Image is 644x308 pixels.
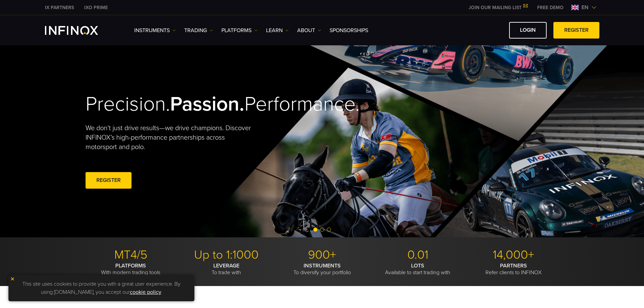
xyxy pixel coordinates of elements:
[463,5,532,10] a: JOIN OUR MAILING LIST
[86,172,132,189] a: REGISTER
[79,4,113,11] a: INFINOX
[115,262,146,269] strong: PLATFORMS
[45,26,114,35] a: INFINOX Logo
[130,289,161,295] a: cookie policy
[327,228,331,232] span: Go to slide 3
[320,228,324,232] span: Go to slide 2
[181,262,272,276] p: To trade with
[170,92,244,116] strong: Passion.
[373,247,463,262] p: 0.01
[468,262,559,276] p: Refer clients to INFINOX
[86,92,299,117] h2: Precision. Performance.
[579,3,591,11] span: en
[277,262,367,276] p: To diversify your portfolio
[500,262,527,269] strong: PARTNERS
[184,26,213,34] a: TRADING
[86,247,176,262] p: MT4/5
[330,26,368,34] a: SPONSORSHIPS
[266,26,289,34] a: Learn
[181,247,272,262] p: Up to 1:1000
[86,123,256,152] p: We don't just drive results—we drive champions. Discover INFINOX’s high-performance partnerships ...
[277,247,367,262] p: 900+
[313,228,317,232] span: Go to slide 1
[134,26,176,34] a: Instruments
[40,4,79,11] a: INFINOX
[12,278,191,298] p: This site uses cookies to provide you with a great user experience. By using [DOMAIN_NAME], you a...
[509,22,547,39] a: LOGIN
[221,26,258,34] a: PLATFORMS
[10,277,15,281] img: yellow close icon
[86,262,176,276] p: With modern trading tools
[213,262,239,269] strong: LEVERAGE
[304,262,341,269] strong: INSTRUMENTS
[411,262,424,269] strong: LOTS
[297,26,321,34] a: ABOUT
[468,247,559,262] p: 14,000+
[373,262,463,276] p: Available to start trading with
[553,22,599,39] a: REGISTER
[532,4,569,11] a: INFINOX MENU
